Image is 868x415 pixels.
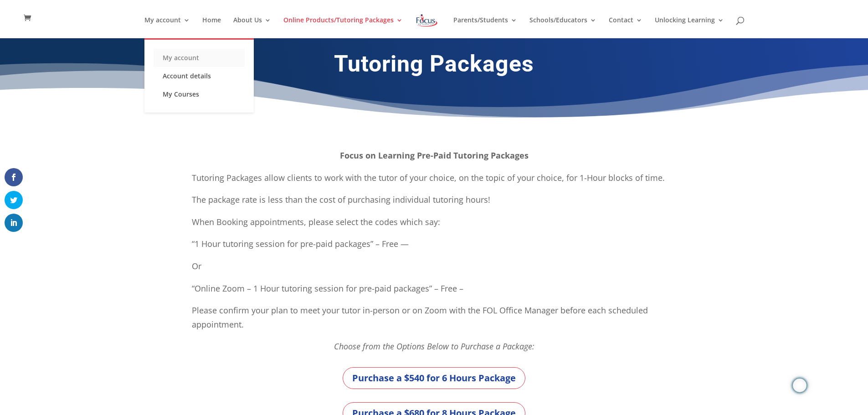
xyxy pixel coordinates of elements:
a: My account [144,17,190,38]
em: Choose from the Options Below to Purchase a Package: [334,341,534,352]
a: Purchase a $540 for 6 Hours Package [343,367,525,389]
p: Or [192,259,677,282]
a: Contact [609,17,642,38]
img: Focus on Learning [415,12,439,29]
a: Online Products/Tutoring Packages [283,17,403,38]
strong: Focus on Learning Pre-Paid Tutoring Packages [340,150,529,161]
p: When Booking appointments, please select the codes which say: [192,215,677,237]
a: About Us [233,17,271,38]
p: Please confirm your plan to meet your tutor in-person or on Zoom with the FOL Office Manager befo... [192,303,677,339]
a: Parents/Students [453,17,517,38]
p: “Online Zoom – 1 Hour tutoring session for pre-paid packages” – Free – [192,282,677,304]
a: My Courses [154,85,245,103]
a: Unlocking Learning [655,17,724,38]
a: Home [202,17,221,38]
p: The package rate is less than the cost of purchasing individual tutoring hours! [192,193,677,215]
a: My account [154,49,245,67]
p: Tutoring Packages allow clients to work with the tutor of your choice, on the topic of your choic... [192,171,677,193]
a: Schools/Educators [529,17,596,38]
p: “1 Hour tutoring session for pre-paid packages” – Free — [192,237,677,259]
a: Account details [154,67,245,85]
h1: Tutoring Packages [188,50,680,82]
